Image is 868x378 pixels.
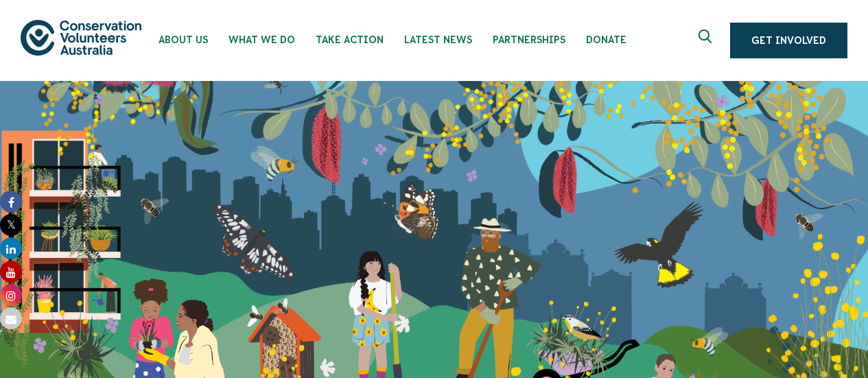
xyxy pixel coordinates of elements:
[316,34,384,45] span: Take Action
[21,20,141,55] img: logo.svg
[586,34,626,45] span: Donate
[699,29,716,51] span: Expand search box
[730,23,847,58] a: Get Involved
[690,24,723,57] button: Expand search box Close search box
[404,34,472,45] span: Latest News
[159,34,208,45] span: About Us
[228,34,295,45] span: What We Do
[493,34,565,45] span: Partnerships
